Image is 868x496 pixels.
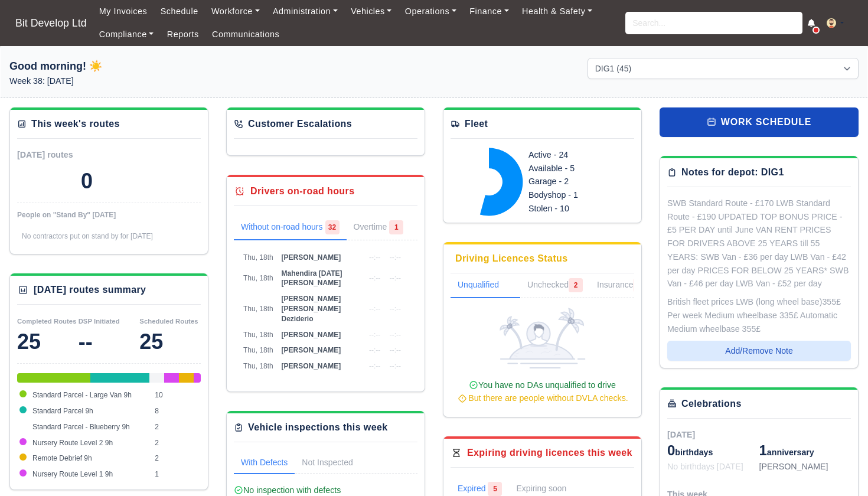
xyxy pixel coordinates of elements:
[90,373,149,383] div: Standard Parcel 9h
[625,12,802,34] input: Search...
[152,451,201,466] td: 2
[234,216,347,240] a: Without on-road hours
[681,165,784,180] div: Notes for depot: DIG1
[347,216,411,240] a: Overtime
[161,23,205,46] a: Reports
[667,442,675,458] span: 0
[390,346,401,354] span: --:--
[455,378,629,406] div: You have no DAs unqualified to drive
[194,373,201,383] div: Nursery Route Level 1 9h
[528,188,621,202] div: Bodyshop - 1
[234,452,295,474] a: With Defects
[369,305,380,313] span: --:--
[369,331,380,339] span: --:--
[681,397,742,411] div: Celebrations
[667,462,743,471] span: No birthdays [DATE]
[369,362,380,370] span: --:--
[281,253,341,262] span: [PERSON_NAME]
[32,423,130,431] span: Standard Parcel - Blueberry 9h
[451,273,520,298] a: Unqualified
[250,184,354,198] div: Drivers on-road hours
[528,202,621,216] div: Stolen - 10
[205,23,286,46] a: Communications
[759,441,851,460] div: anniversary
[152,403,201,419] td: 8
[325,220,340,234] span: 32
[9,74,280,88] p: Week 38: [DATE]
[243,274,273,282] span: Thu, 18th
[9,11,93,35] span: Bit Develop Ltd
[152,466,201,482] td: 1
[152,419,201,435] td: 2
[590,273,654,298] a: Insurance
[32,391,132,399] span: Standard Parcel - Large Van 9h
[164,373,179,383] div: Nursery Route Level 2 9h
[243,253,273,262] span: Thu, 18th
[248,420,388,435] div: Vehicle inspections this week
[390,362,401,370] span: --:--
[17,210,201,220] div: People on "Stand By" [DATE]
[465,117,488,131] div: Fleet
[149,373,164,383] div: Standard Parcel - Blueberry 9h
[243,331,273,339] span: Thu, 18th
[22,232,153,240] span: No contractors put on stand by for [DATE]
[32,470,113,478] span: Nursery Route Level 1 9h
[455,391,629,405] div: But there are people without DVLA checks.
[488,482,502,496] span: 5
[9,12,93,35] a: Bit Develop Ltd
[389,220,403,234] span: 1
[281,331,341,339] span: [PERSON_NAME]
[248,117,352,131] div: Customer Escalations
[81,169,93,193] div: 0
[139,330,201,354] div: 25
[569,278,583,292] span: 2
[79,330,140,354] div: --
[667,441,759,460] div: birthdays
[467,446,632,460] div: Expiring driving licences this week
[17,373,90,383] div: Standard Parcel - Large Van 9h
[9,58,280,74] h1: Good morning! ☀️
[79,318,120,325] small: DSP Initiated
[34,283,146,297] div: [DATE] routes summary
[369,253,380,262] span: --:--
[528,175,621,188] div: Garage - 2
[152,435,201,451] td: 2
[139,318,198,325] small: Scheduled Routes
[17,148,109,162] div: [DATE] routes
[31,117,120,131] div: This week's routes
[667,197,851,291] div: SWB Standard Route - £170 LWB Standard Route - £190 UPDATED TOP BONUS PRICE - £5 PER DAY until Ju...
[32,439,113,447] span: Nursery Route Level 2 9h
[93,23,161,46] a: Compliance
[243,362,273,370] span: Thu, 18th
[390,253,401,262] span: --:--
[390,331,401,339] span: --:--
[281,362,341,370] span: [PERSON_NAME]
[243,305,273,313] span: Thu, 18th
[369,346,380,354] span: --:--
[520,273,590,298] a: Unchecked
[667,295,851,335] div: British fleet prices LWB (long wheel base)355£ Per week Medium wheelbase 335£ Automatic Medium wh...
[281,269,342,288] span: Mahendira [DATE] [PERSON_NAME]
[281,295,341,323] span: [PERSON_NAME] [PERSON_NAME] Deziderio
[667,341,851,361] button: Add/Remove Note
[528,162,621,175] div: Available - 5
[17,318,77,325] small: Completed Routes
[152,387,201,403] td: 10
[179,373,194,383] div: Remote Debrief 9h
[390,274,401,282] span: --:--
[667,430,695,439] span: [DATE]
[281,346,341,354] span: [PERSON_NAME]
[660,107,859,137] a: work schedule
[234,485,341,495] span: No inspection with defects
[32,407,93,415] span: Standard Parcel 9h
[528,148,621,162] div: Active - 24
[369,274,380,282] span: --:--
[32,454,92,462] span: Remote Debrief 9h
[634,278,648,292] span: 1
[390,305,401,313] span: --:--
[17,330,79,354] div: 25
[243,346,273,354] span: Thu, 18th
[759,460,851,474] div: [PERSON_NAME]
[759,442,767,458] span: 1
[455,252,568,266] div: Driving Licences Status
